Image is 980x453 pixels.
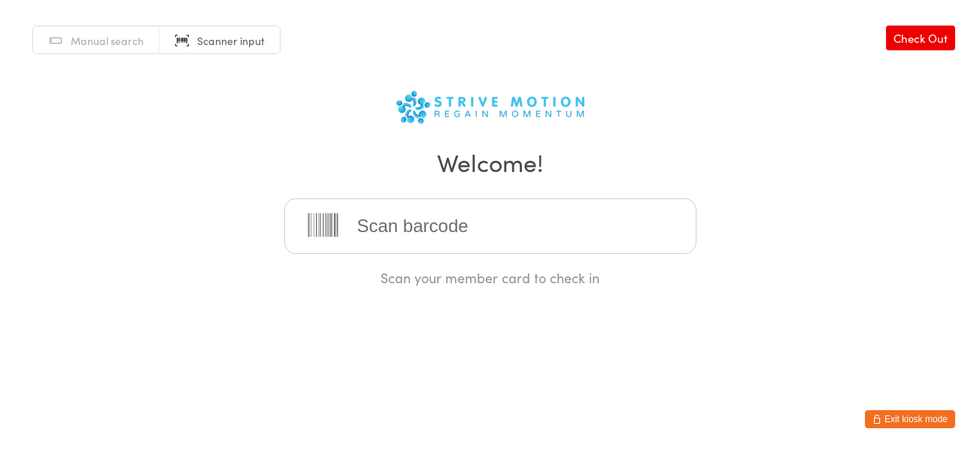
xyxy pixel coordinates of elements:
[71,33,144,48] span: Manual search
[865,410,955,428] button: Exit kiosk mode
[396,91,584,124] img: Strive Motion
[15,145,965,179] h2: Welcome!
[284,198,696,254] input: Scan barcode
[284,268,696,287] div: Scan your member card to check in
[197,33,265,48] span: Scanner input
[886,26,955,50] a: Check Out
